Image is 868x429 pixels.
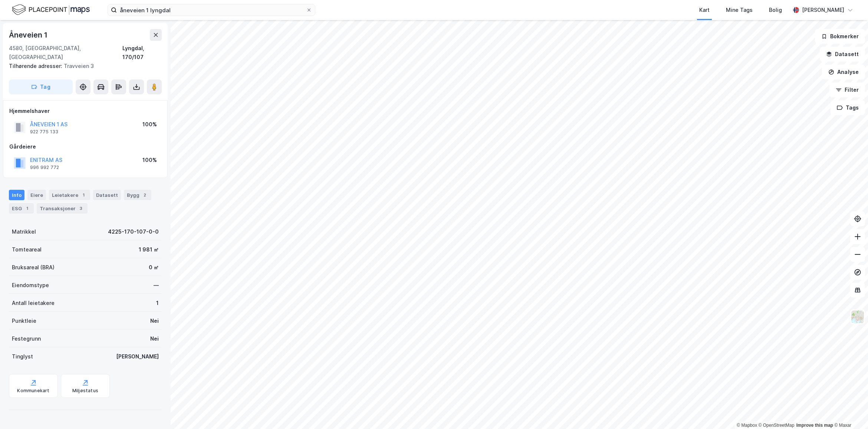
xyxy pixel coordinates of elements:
[108,227,159,236] div: 4225-170-107-0-0
[820,47,865,62] button: Datasett
[12,334,41,343] div: Festegrunn
[9,79,73,94] button: Tag
[12,316,36,325] div: Punktleie
[12,263,55,272] div: Bruksareal (BRA)
[27,190,46,200] div: Eiere
[769,6,782,14] div: Bolig
[9,107,161,116] div: Hjemmelshaver
[815,29,865,44] button: Bokmerker
[699,6,710,14] div: Kart
[802,6,844,14] div: [PERSON_NAME]
[142,120,157,129] div: 100%
[116,352,159,361] div: [PERSON_NAME]
[72,388,98,394] div: Miljøstatus
[737,423,757,428] a: Mapbox
[12,245,42,254] div: Tomteareal
[150,334,159,343] div: Nei
[23,205,31,212] div: 1
[154,281,159,290] div: —
[77,205,85,212] div: 3
[726,6,753,14] div: Mine Tags
[9,190,24,200] div: Info
[149,263,159,272] div: 0 ㎡
[831,393,868,429] div: Kontrollprogram for chat
[12,299,55,308] div: Antall leietakere
[80,191,87,199] div: 1
[851,310,865,324] img: Z
[30,165,59,170] div: 996 992 772
[759,423,795,428] a: OpenStreetMap
[12,3,90,16] img: logo.f888ab2527a4732fd821a326f86c7f29.svg
[12,281,49,290] div: Eiendomstype
[124,190,151,200] div: Bygg
[12,352,33,361] div: Tinglyst
[122,44,162,62] div: Lyngdal, 170/107
[37,203,88,214] div: Transaksjoner
[156,299,159,308] div: 1
[49,190,90,200] div: Leietakere
[9,29,49,41] div: Åneveien 1
[142,156,157,165] div: 100%
[822,65,865,79] button: Analyse
[9,142,161,151] div: Gårdeiere
[9,44,122,62] div: 4580, [GEOGRAPHIC_DATA], [GEOGRAPHIC_DATA]
[30,129,58,135] div: 922 775 133
[9,62,156,71] div: Travveien 3
[829,82,865,97] button: Filter
[9,203,34,214] div: ESG
[141,191,148,199] div: 2
[93,190,121,200] div: Datasett
[117,4,306,16] input: Søk på adresse, matrikkel, gårdeiere, leietakere eller personer
[17,388,49,394] div: Kommunekart
[831,393,868,429] iframe: Chat Widget
[12,227,36,236] div: Matrikkel
[150,316,159,325] div: Nei
[796,423,833,428] a: Improve this map
[831,100,865,115] button: Tags
[139,245,159,254] div: 1 981 ㎡
[9,63,64,69] span: Tilhørende adresser:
